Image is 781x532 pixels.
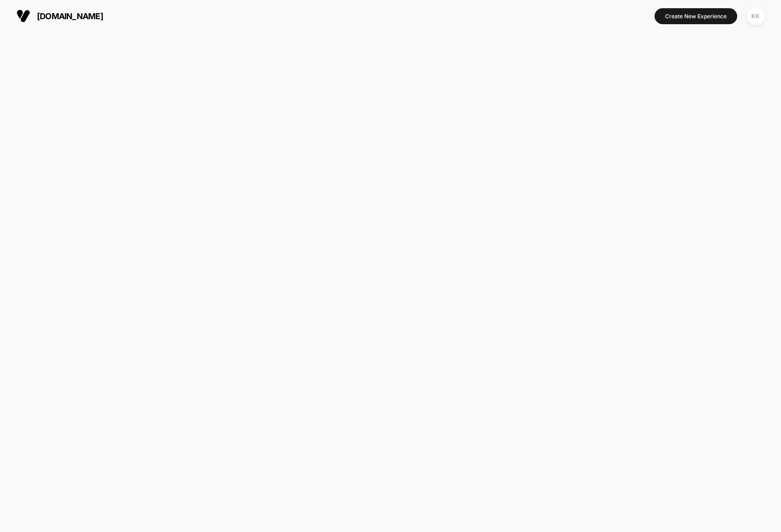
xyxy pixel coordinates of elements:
div: KK [747,7,765,25]
span: [DOMAIN_NAME] [37,11,103,21]
button: [DOMAIN_NAME] [14,9,106,23]
img: Visually logo [16,9,30,23]
button: Create New Experience [655,8,737,24]
button: KK [744,7,767,26]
